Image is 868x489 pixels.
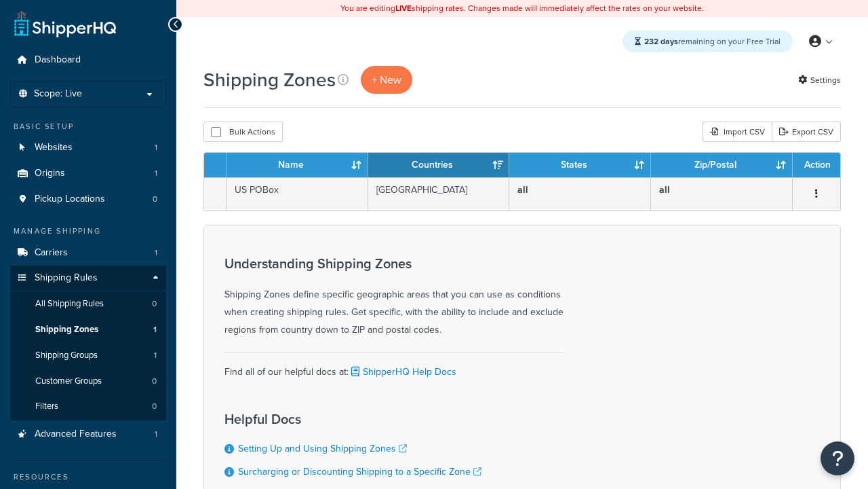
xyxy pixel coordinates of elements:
[10,291,166,316] li: All Shipping Rules
[361,66,412,94] a: + New
[203,67,336,93] h1: Shipping Zones
[155,429,157,440] span: 1
[517,183,528,197] b: all
[35,54,81,66] span: Dashboard
[155,142,157,153] span: 1
[224,256,564,339] div: Shipping Zones define specific geographic areas that you can use as conditions when creating ship...
[224,256,564,271] h3: Understanding Shipping Zones
[35,168,65,179] span: Origins
[10,471,166,483] div: Resources
[368,177,510,211] td: [GEOGRAPHIC_DATA]
[35,142,73,153] span: Websites
[35,324,98,336] span: Shipping Zones
[10,225,166,237] div: Manage Shipping
[14,10,116,37] a: ShipperHQ Home
[10,291,166,316] a: All Shipping Rules 0
[35,376,102,387] span: Customer Groups
[10,343,166,368] li: Shipping Groups
[10,240,166,266] a: Carriers 1
[10,422,166,447] a: Advanced Features 1
[623,31,793,52] div: remaining on your Free Trial
[152,401,157,412] span: 0
[10,369,166,394] li: Customer Groups
[703,122,772,142] div: Import CSV
[659,183,670,197] b: all
[153,324,157,336] span: 1
[10,266,166,420] li: Shipping Rules
[10,394,166,419] li: Filters
[10,121,166,132] div: Basic Setup
[798,71,841,90] a: Settings
[10,240,166,266] li: Carriers
[10,317,166,342] li: Shipping Zones
[368,153,510,177] th: Countries: activate to sort column ascending
[35,194,105,205] span: Pickup Locations
[224,352,564,381] div: Find all of our helpful docs at:
[10,369,166,394] a: Customer Groups 0
[793,153,840,177] th: Action
[152,376,157,387] span: 0
[10,161,166,186] li: Origins
[153,194,157,205] span: 0
[10,266,166,291] a: Shipping Rules
[10,135,166,160] li: Websites
[509,153,651,177] th: States: activate to sort column ascending
[10,422,166,447] li: Advanced Features
[35,429,117,440] span: Advanced Features
[395,2,412,14] b: LIVE
[35,401,58,412] span: Filters
[226,153,368,177] th: Name: activate to sort column ascending
[349,365,456,379] a: ShipperHQ Help Docs
[238,465,481,479] a: Surcharging or Discounting Shipping to a Specific Zone
[224,412,481,427] h3: Helpful Docs
[35,350,98,361] span: Shipping Groups
[10,161,166,186] a: Origins 1
[155,168,157,179] span: 1
[226,177,368,211] td: US POBox
[155,247,157,259] span: 1
[35,272,98,284] span: Shipping Rules
[372,72,401,88] span: + New
[34,88,82,100] span: Scope: Live
[10,317,166,342] a: Shipping Zones 1
[203,122,283,142] button: Bulk Actions
[772,122,841,142] a: Export CSV
[35,247,68,259] span: Carriers
[152,298,157,310] span: 0
[238,441,407,456] a: Setting Up and Using Shipping Zones
[154,350,157,361] span: 1
[10,135,166,160] a: Websites 1
[10,394,166,419] a: Filters 0
[651,153,793,177] th: Zip/Postal: activate to sort column ascending
[35,298,104,310] span: All Shipping Rules
[10,343,166,368] a: Shipping Groups 1
[10,187,166,212] li: Pickup Locations
[10,187,166,212] a: Pickup Locations 0
[644,35,678,48] strong: 232 days
[10,48,166,73] a: Dashboard
[821,441,854,475] button: Open Resource Center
